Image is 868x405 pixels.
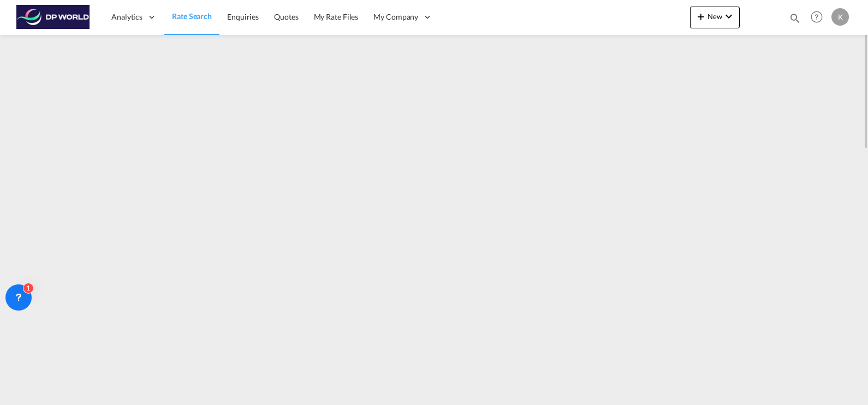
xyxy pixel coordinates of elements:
[789,12,801,24] md-icon: icon-magnify
[789,12,801,28] div: icon-magnify
[831,8,849,26] div: K
[274,12,298,21] span: Quotes
[690,7,740,28] button: icon-plus 400-fgNewicon-chevron-down
[373,11,418,22] span: My Company
[227,12,259,21] span: Enquiries
[694,12,735,21] span: New
[807,8,826,26] span: Help
[807,8,831,27] div: Help
[172,11,212,21] span: Rate Search
[111,11,142,22] span: Analytics
[314,12,359,21] span: My Rate Files
[722,10,735,23] md-icon: icon-chevron-down
[16,5,90,29] img: c08ca190194411f088ed0f3ba295208c.png
[694,10,708,23] md-icon: icon-plus 400-fg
